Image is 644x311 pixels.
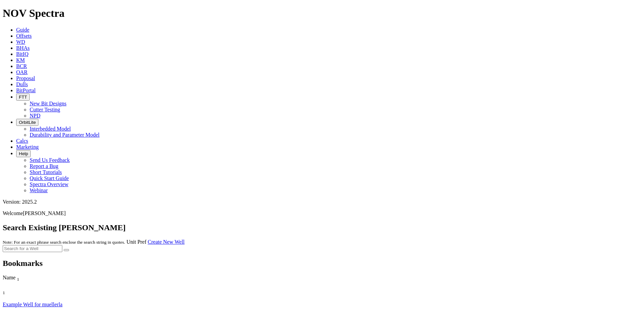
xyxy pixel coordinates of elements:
span: Sort None [17,275,19,280]
a: Guide [16,27,29,33]
a: Create New Well [148,239,185,245]
a: Dulls [16,81,28,87]
h2: Bookmarks [3,259,641,268]
a: New Bit Designs [30,101,66,106]
a: BitPortal [16,88,36,93]
a: Example Well for muellerla [3,302,62,307]
div: Column Menu [3,282,596,288]
div: Sort None [3,288,36,296]
span: [PERSON_NAME] [23,210,66,216]
button: OrbitLite [16,119,38,126]
a: Report a Bug [30,163,58,169]
p: Welcome [3,210,641,216]
span: OrbitLite [19,120,36,125]
a: Short Tutorials [30,169,62,175]
span: Name [3,275,15,280]
a: Offsets [16,33,32,39]
a: BitIQ [16,51,28,57]
div: Column Menu [3,296,36,302]
a: OAR [16,69,28,75]
a: Durability and Parameter Model [30,132,100,138]
span: Help [19,151,28,156]
h2: Search Existing [PERSON_NAME] [3,223,641,232]
div: Sort None [3,275,596,288]
a: Cutter Testing [30,107,60,112]
a: Interbedded Model [30,126,71,132]
a: Calcs [16,138,28,144]
sub: 1 [17,277,19,282]
a: Send Us Feedback [30,157,70,163]
a: KM [16,57,25,63]
button: Help [16,150,31,157]
a: BHAs [16,45,30,51]
span: FTT [19,95,27,100]
a: Quick Start Guide [30,175,69,181]
a: WD [16,39,25,45]
div: Version: 2025.2 [3,199,641,205]
a: Spectra Overview [30,181,68,187]
small: Note: For an exact phrase search enclose the search string in quotes. [3,240,125,245]
a: NPD [30,113,40,118]
div: Sort None [3,288,36,302]
a: Marketing [16,144,39,150]
span: Sort None [3,288,5,294]
input: Search for a Well [3,245,62,252]
h1: NOV Spectra [3,7,641,20]
div: Name Sort None [3,275,596,282]
a: Proposal [16,75,35,81]
a: Webinar [30,187,48,193]
a: BCR [16,63,27,69]
button: FTT [16,94,30,101]
a: Unit Pref [126,239,146,245]
sub: 1 [3,290,5,295]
